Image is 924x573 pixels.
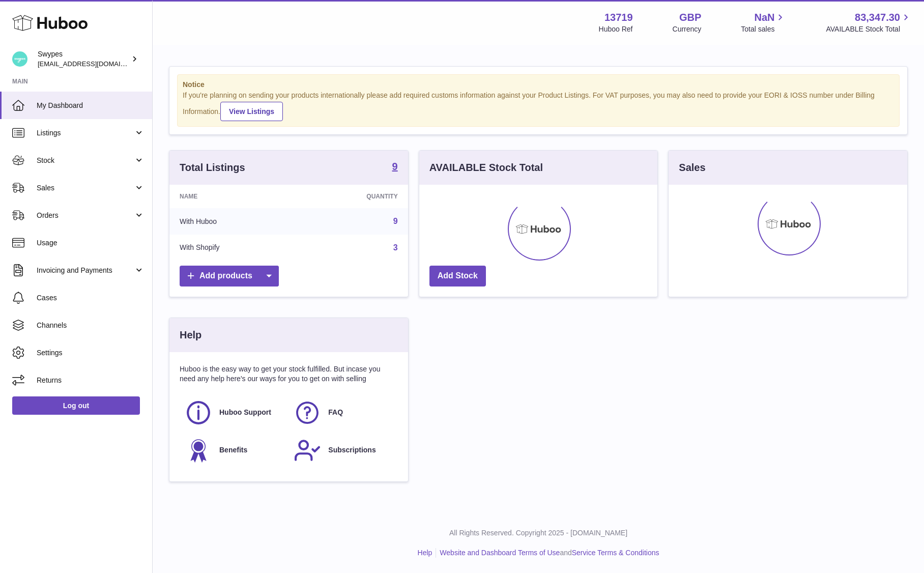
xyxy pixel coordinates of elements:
p: Huboo is the easy way to get your stock fulfilled. But incase you need any help here's our ways f... [180,364,398,384]
a: Service Terms & Conditions [572,549,659,557]
a: Add Stock [429,266,486,286]
span: NaN [754,11,774,24]
a: 3 [393,243,398,252]
span: Benefits [219,445,247,455]
a: Add products [180,266,279,286]
a: Subscriptions [294,437,392,464]
span: Listings [37,128,134,138]
span: Channels [37,321,145,330]
span: AVAILABLE Stock Total [826,24,912,34]
span: My Dashboard [37,101,145,110]
th: Quantity [298,185,408,208]
span: 83,347.30 [855,11,900,24]
div: Currency [673,24,702,34]
span: Settings [37,348,145,358]
td: With Shopify [169,235,298,261]
span: Usage [37,238,145,248]
a: Benefits [185,437,283,464]
span: Huboo Support [219,408,271,417]
span: FAQ [328,408,343,417]
strong: Notice [183,80,894,90]
img: hello@swypes.co.uk [12,51,27,67]
strong: 9 [392,161,398,171]
a: Help [418,549,432,557]
li: and [436,548,659,558]
p: All Rights Reserved. Copyright 2025 - [DOMAIN_NAME] [161,528,916,538]
a: Huboo Support [185,399,283,426]
a: 83,347.30 AVAILABLE Stock Total [826,11,912,34]
a: 9 [392,161,398,174]
h3: AVAILABLE Stock Total [429,161,543,175]
span: Orders [37,211,134,220]
a: Log out [12,396,140,415]
span: Subscriptions [328,445,376,455]
strong: GBP [679,11,701,24]
a: FAQ [294,399,392,426]
span: Total sales [741,24,786,34]
span: Sales [37,183,134,193]
h3: Total Listings [180,161,245,175]
div: If you're planning on sending your products internationally please add required customs informati... [183,91,894,121]
span: Returns [37,376,145,385]
a: View Listings [220,102,283,121]
div: Huboo Ref [599,24,633,34]
a: Website and Dashboard Terms of Use [440,549,560,557]
a: 9 [393,217,398,225]
h3: Help [180,328,201,342]
th: Name [169,185,298,208]
a: NaN Total sales [741,11,786,34]
h3: Sales [679,161,705,175]
td: With Huboo [169,208,298,235]
div: Swypes [38,49,129,69]
span: [EMAIL_ADDRESS][DOMAIN_NAME] [38,60,150,68]
span: Cases [37,293,145,303]
span: Stock [37,156,134,165]
span: Invoicing and Payments [37,266,134,275]
strong: 13719 [604,11,633,24]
